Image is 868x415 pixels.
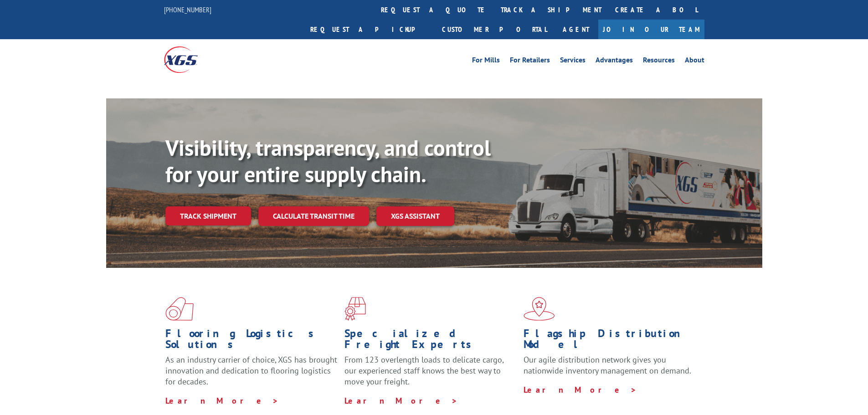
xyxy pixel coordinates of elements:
[524,354,691,376] span: Our agile distribution network gives you nationwide inventory management on demand.
[344,297,366,321] img: xgs-icon-focused-on-flooring-red
[165,297,194,321] img: xgs-icon-total-supply-chain-intelligence-red
[435,20,554,39] a: Customer Portal
[165,395,279,406] a: Learn More >
[376,206,454,226] a: XGS ASSISTANT
[598,20,704,39] a: Join Our Team
[165,133,491,188] b: Visibility, transparency, and control for your entire supply chain.
[165,206,251,225] a: Track shipment
[685,56,704,67] a: About
[165,354,337,387] span: As an industry carrier of choice, XGS has brought innovation and dedication to flooring logistics...
[524,328,696,354] h1: Flagship Distribution Model
[554,20,598,39] a: Agent
[510,56,550,67] a: For Retailers
[560,56,586,67] a: Services
[524,297,555,321] img: xgs-icon-flagship-distribution-model-red
[344,328,517,354] h1: Specialized Freight Experts
[596,56,633,67] a: Advantages
[344,354,517,395] p: From 123 overlength loads to delicate cargo, our experienced staff knows the best way to move you...
[643,56,675,67] a: Resources
[165,328,338,354] h1: Flooring Logistics Solutions
[472,56,500,67] a: For Mills
[344,395,458,406] a: Learn More >
[303,20,435,39] a: Request a pickup
[524,384,637,395] a: Learn More >
[164,5,211,14] a: [PHONE_NUMBER]
[258,206,369,226] a: Calculate transit time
